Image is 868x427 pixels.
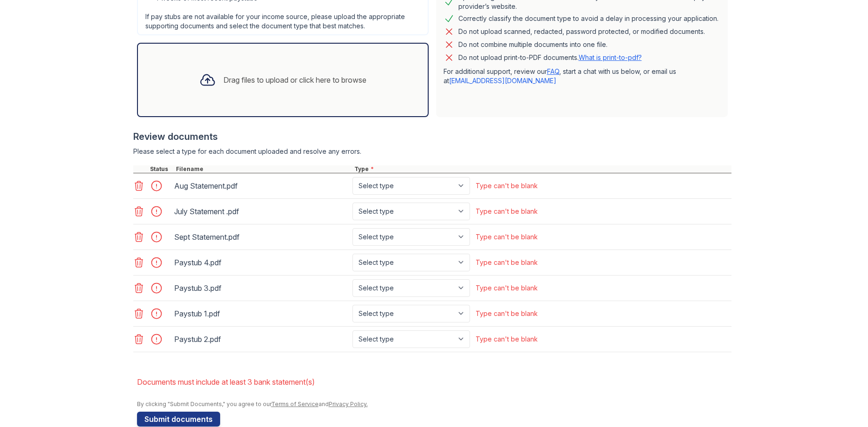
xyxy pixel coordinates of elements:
div: Sept Statement.pdf [174,230,349,244]
div: Type can't be blank [476,283,538,293]
div: Type can't be blank [476,232,538,242]
div: Paystub 2.pdf [174,332,349,347]
div: Paystub 3.pdf [174,281,349,296]
div: Drag files to upload or click here to browse [223,74,366,85]
div: Do not upload scanned, redacted, password protected, or modified documents. [458,26,705,37]
div: Do not combine multiple documents into one file. [458,39,607,50]
div: Please select a type for each document uploaded and resolve any errors. [133,147,731,156]
div: July Statement .pdf [174,204,349,219]
p: For additional support, review our , start a chat with us below, or email us at [444,67,720,85]
div: Correctly classify the document type to avoid a delay in processing your application. [458,13,718,24]
div: Type can't be blank [476,181,538,191]
a: FAQ [547,67,559,75]
div: Paystub 4.pdf [174,255,349,270]
div: Aug Statement.pdf [174,178,349,193]
a: What is print-to-pdf? [579,53,642,61]
div: Type can't be blank [476,258,538,267]
div: Filename [174,165,352,173]
button: Submit documents [137,412,220,427]
div: Type [352,165,731,173]
div: By clicking "Submit Documents," you agree to our and [137,401,731,408]
div: Type can't be blank [476,309,538,318]
a: Terms of Service [271,401,319,407]
div: Type can't be blank [476,335,538,344]
a: [EMAIL_ADDRESS][DOMAIN_NAME] [449,77,556,85]
div: Review documents [133,130,731,143]
div: Status [148,165,174,173]
div: Paystub 1.pdf [174,306,349,321]
p: Do not upload print-to-PDF documents. [458,53,642,62]
a: Privacy Policy. [329,401,368,407]
div: Type can't be blank [476,207,538,216]
li: Documents must include at least 3 bank statement(s) [137,373,731,391]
